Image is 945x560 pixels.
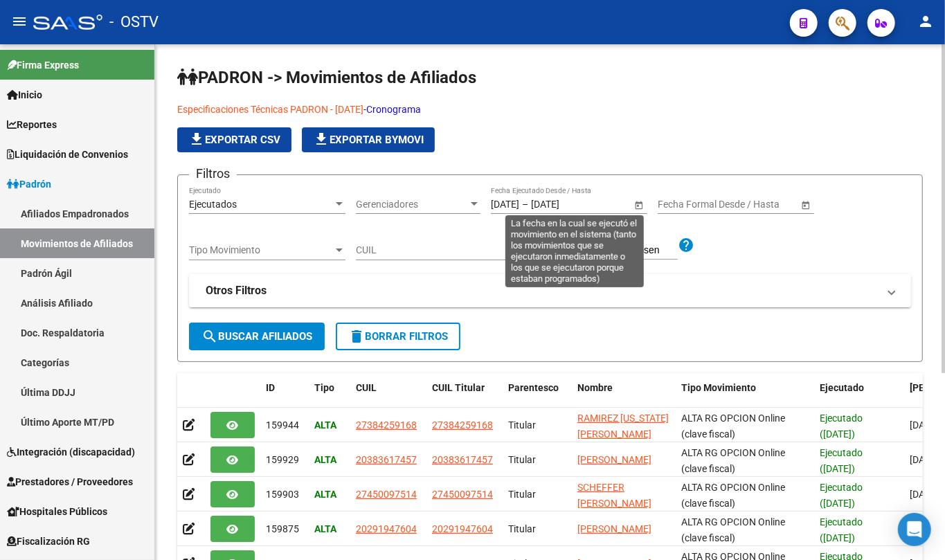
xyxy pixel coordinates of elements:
span: 27384259168 [432,419,493,431]
span: ALTA RG OPCION Online (clave fiscal) [681,413,785,440]
div: Palabras clave [163,82,220,91]
span: Titular [508,489,536,500]
mat-icon: search [201,328,218,345]
a: Cronograma [366,104,421,115]
button: Exportar Bymovi [302,127,435,152]
mat-icon: menu [11,13,28,30]
button: Open calendar [631,197,646,212]
span: 20291947604 [432,523,493,534]
span: Padrón [7,177,51,192]
span: Liquidación de Convenios [7,147,128,162]
span: CUIL Titular [432,382,485,393]
span: Ejecutado ([DATE]) [820,447,863,474]
span: Ejecutado ([DATE]) [820,516,863,543]
span: Titular [508,523,536,534]
span: [DATE] [910,489,938,500]
span: – [522,199,528,210]
datatable-header-cell: CUIL Titular [426,373,503,419]
span: 159944 [266,419,299,431]
div: Dominio [73,82,106,91]
datatable-header-cell: ID [260,373,309,419]
span: Hospitales Públicos [7,504,107,519]
span: Ejecutado ([DATE]) [820,482,863,509]
span: 159929 [266,454,299,465]
span: [PERSON_NAME] [577,523,651,534]
span: Exportar CSV [188,134,280,146]
datatable-header-cell: Tipo Movimiento [676,373,814,419]
span: ID [266,382,275,393]
div: Dominio: [DOMAIN_NAME] [36,36,155,47]
span: Nombre [577,382,613,393]
span: Ejecutados [189,199,237,210]
img: website_grey.svg [22,36,33,47]
mat-icon: file_download [313,131,330,147]
span: Titular [508,454,536,465]
span: CUIL [356,382,377,393]
span: Reportes [7,117,57,132]
span: Buscar Afiliados [201,330,312,343]
span: Gerenciadores [356,199,468,210]
mat-icon: delete [348,328,365,345]
mat-icon: help [678,237,694,253]
span: RAMIREZ [US_STATE][PERSON_NAME] [577,413,669,440]
button: Buscar Afiliados [189,323,325,350]
p: - [177,102,689,117]
span: [DATE] [910,454,938,465]
span: Integración (discapacidad) [7,444,135,460]
button: Exportar CSV [177,127,291,152]
span: Archivo CSV CUIL [523,244,598,255]
span: ALTA RG OPCION Online (clave fiscal) [681,447,785,474]
datatable-header-cell: Ejecutado [814,373,904,419]
span: 27450097514 [432,489,493,500]
a: Especificaciones Técnicas PADRON - [DATE] [177,104,363,115]
span: Parentesco [508,382,559,393]
span: Titular [508,419,536,431]
span: 20383617457 [356,454,417,465]
span: 159903 [266,489,299,500]
datatable-header-cell: CUIL [350,373,426,419]
span: Prestadores / Proveedores [7,474,133,489]
div: Open Intercom Messenger [898,513,931,546]
input: Fecha inicio [658,199,708,210]
strong: Otros Filtros [206,283,267,298]
datatable-header-cell: Parentesco [503,373,572,419]
span: [DATE] [910,419,938,431]
span: 27450097514 [356,489,417,500]
strong: ALTA [314,419,336,431]
span: SCHEFFER [PERSON_NAME] [577,482,651,509]
span: 27384259168 [356,419,417,431]
input: Fecha fin [531,199,599,210]
div: v 4.0.25 [39,22,68,33]
input: Fecha fin [720,199,788,210]
button: Borrar Filtros [336,323,460,350]
span: Borrar Filtros [348,330,448,343]
strong: ALTA [314,523,336,534]
span: 159875 [266,523,299,534]
strong: ALTA [314,454,336,465]
span: Tipo Movimiento [189,244,333,256]
h3: Filtros [189,164,237,183]
span: Fiscalización RG [7,534,90,549]
span: ALTA RG OPCION Online (clave fiscal) [681,482,785,509]
mat-icon: file_download [188,131,205,147]
img: logo_orange.svg [22,22,33,33]
span: - OSTV [109,7,159,37]
strong: ALTA [314,489,336,500]
span: 20291947604 [356,523,417,534]
span: PADRON -> Movimientos de Afiliados [177,68,476,87]
mat-icon: person [917,13,934,30]
span: Exportar Bymovi [313,134,424,146]
span: Tipo [314,382,334,393]
img: tab_keywords_by_traffic_grey.svg [147,80,159,91]
span: ALTA RG OPCION Online (clave fiscal) [681,516,785,543]
span: Firma Express [7,57,79,73]
mat-expansion-panel-header: Otros Filtros [189,274,911,307]
input: Fecha inicio [491,199,519,210]
datatable-header-cell: Tipo [309,373,350,419]
span: 20383617457 [432,454,493,465]
input: Archivo CSV CUIL [598,244,678,257]
span: Tipo Movimiento [681,382,756,393]
span: [PERSON_NAME] [577,454,651,465]
span: Inicio [7,87,42,102]
button: Open calendar [798,197,813,212]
